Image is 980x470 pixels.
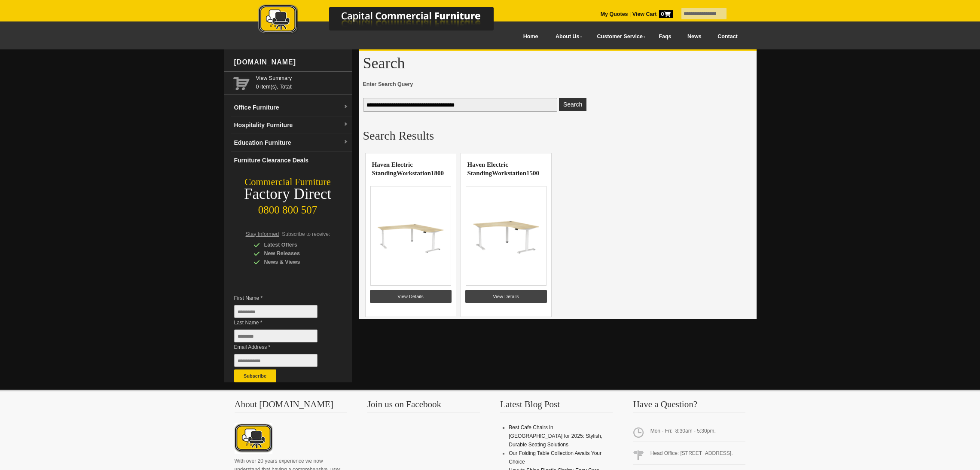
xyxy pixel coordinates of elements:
img: Capital Commercial Furniture Logo [235,4,535,36]
span: Mon - Fri: 8:30am - 5:30pm. [633,423,746,442]
h3: Join us on Facebook [367,400,480,412]
span: Email Address * [234,343,330,351]
a: Education Furnituredropdown [231,134,352,152]
h3: Have a Question? [633,400,746,412]
h2: Search Results [363,129,752,142]
img: dropdown [343,140,348,145]
a: View Details [465,290,547,303]
input: Last Name * [234,330,318,342]
highlight: Workstation [492,170,526,177]
div: News & Views [253,258,335,266]
a: Office Furnituredropdown [231,99,352,116]
a: Haven Electric StandingWorkstation1800 [372,161,444,177]
span: 0 [659,10,673,18]
div: Commercial Furniture [224,176,352,188]
highlight: Workstation [397,170,431,177]
div: Factory Direct [224,188,352,200]
span: Stay Informed [246,231,279,237]
img: dropdown [343,122,348,127]
button: Enter Search Query [559,98,586,111]
h3: Latest Blog Post [500,400,613,412]
img: dropdown [343,104,348,110]
a: Contact [709,27,745,46]
input: Enter Search Query [363,98,558,112]
span: 0 item(s), Total: [256,74,348,90]
a: News [679,27,709,46]
a: Best Cafe Chairs in [GEOGRAPHIC_DATA] for 2025: Stylish, Durable Seating Solutions [509,424,602,448]
img: About CCFNZ Logo [235,423,272,454]
a: View Cart0 [631,11,672,17]
input: First Name * [234,305,318,318]
div: [DOMAIN_NAME] [231,49,352,75]
button: Subscribe [234,369,276,382]
strong: View Cart [632,11,673,17]
span: Head Office: [STREET_ADDRESS]. [633,446,746,464]
span: Enter Search Query [363,80,752,89]
div: Latest Offers [253,241,335,249]
a: Hospitality Furnituredropdown [231,116,352,134]
a: Customer Service [587,27,650,46]
a: About Us [546,27,587,46]
h1: Search [363,55,752,71]
a: Our Folding Table Collection Awaits Your Choice [509,450,601,465]
a: View Summary [256,74,348,82]
span: First Name * [234,294,330,302]
h3: About [DOMAIN_NAME] [235,400,347,412]
a: Faqs [651,27,680,46]
div: New Releases [253,249,335,258]
a: Haven Electric StandingWorkstation1500 [467,161,540,177]
input: Email Address * [234,354,318,367]
a: View Details [370,290,452,303]
a: Capital Commercial Furniture Logo [235,4,535,38]
a: My Quotes [601,11,628,17]
span: Last Name * [234,318,330,327]
a: Furniture Clearance Deals [231,152,352,169]
span: Subscribe to receive: [282,231,330,237]
div: 0800 800 507 [224,200,352,216]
